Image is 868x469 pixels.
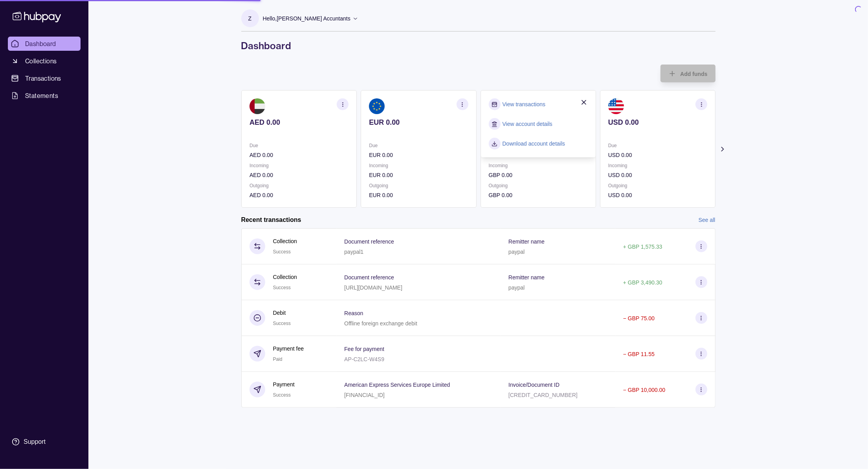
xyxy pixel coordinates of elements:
[250,98,265,114] img: ae
[344,238,394,245] p: Document reference
[25,56,57,66] span: Collections
[488,181,587,190] p: Outgoing
[273,237,297,246] p: Collection
[608,98,624,114] img: us
[273,380,295,389] p: Payment
[661,65,715,82] button: Add funds
[369,151,468,159] p: EUR 0.00
[502,139,565,148] a: Download account details
[273,249,291,255] span: Success
[508,238,545,245] p: Remitter name
[508,392,578,398] p: [CREDIT_CARD_NUMBER]
[344,310,363,316] p: Reason
[699,216,716,224] a: See all
[369,141,468,150] p: Due
[488,171,587,179] p: GBP 0.00
[623,315,655,321] p: − GBP 75.00
[623,387,666,393] p: − GBP 10,000.00
[250,151,349,159] p: AED 0.00
[623,279,662,286] p: + GBP 3,490.30
[623,351,655,357] p: − GBP 11.55
[608,161,707,170] p: Incoming
[623,244,662,250] p: + GBP 1,575.33
[273,321,291,326] span: Success
[8,89,81,103] a: Statements
[250,118,349,127] p: AED 0.00
[369,181,468,190] p: Outgoing
[250,171,349,179] p: AED 0.00
[502,100,545,109] a: View transactions
[369,191,468,199] p: EUR 0.00
[24,438,46,446] div: Support
[508,274,545,281] p: Remitter name
[25,74,61,83] span: Transactions
[8,434,81,450] a: Support
[8,71,81,85] a: Transactions
[344,346,384,352] p: Fee for payment
[608,191,707,199] p: USD 0.00
[8,37,81,51] a: Dashboard
[508,382,560,388] p: Invoice/Document ID
[369,118,468,127] p: EUR 0.00
[344,356,384,362] p: AP-C2LC-W4S9
[344,249,363,255] p: paypal1
[263,14,351,23] p: Hello, [PERSON_NAME] Accuntants
[502,120,552,128] a: View account details
[344,320,417,327] p: Offline foreign exchange debit
[608,181,707,190] p: Outgoing
[273,308,291,317] p: Debit
[344,274,394,281] p: Document reference
[608,141,707,150] p: Due
[241,39,716,52] h1: Dashboard
[250,181,349,190] p: Outgoing
[248,14,252,23] p: Z
[344,284,402,291] p: [URL][DOMAIN_NAME]
[608,171,707,179] p: USD 0.00
[250,161,349,170] p: Incoming
[273,273,297,281] p: Collection
[508,249,525,255] p: paypal
[344,382,450,388] p: American Express Services Europe Limited
[241,216,301,224] h2: Recent transactions
[25,39,56,48] span: Dashboard
[25,91,58,100] span: Statements
[488,161,587,170] p: Incoming
[250,191,349,199] p: AED 0.00
[250,141,349,150] p: Due
[369,161,468,170] p: Incoming
[273,344,304,353] p: Payment fee
[273,285,291,290] span: Success
[369,171,468,179] p: EUR 0.00
[369,98,385,114] img: eu
[344,392,385,398] p: [FINANCIAL_ID]
[608,151,707,159] p: USD 0.00
[508,284,525,291] p: paypal
[488,191,587,199] p: GBP 0.00
[680,71,707,77] span: Add funds
[8,54,81,68] a: Collections
[273,392,291,398] span: Success
[273,356,283,362] span: Paid
[608,118,707,127] p: USD 0.00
